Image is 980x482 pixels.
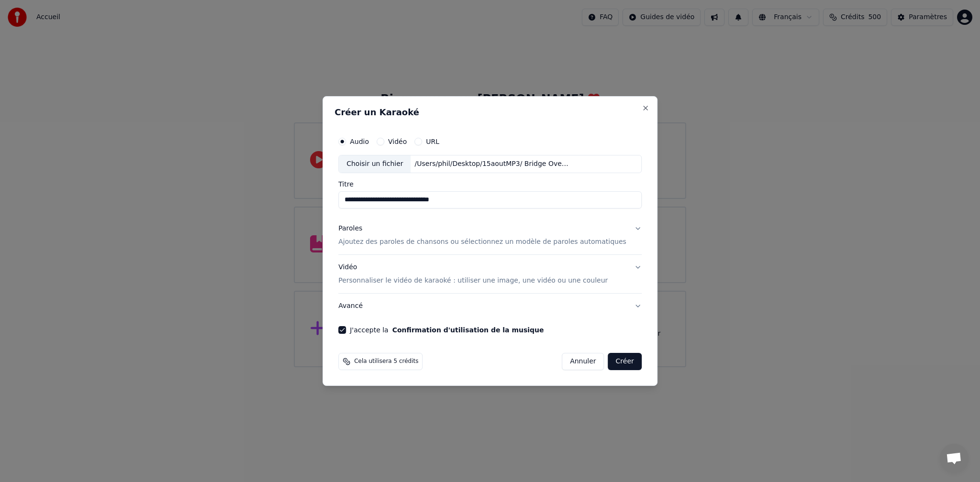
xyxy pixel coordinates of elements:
[608,353,642,370] button: Créer
[411,159,574,169] div: /Users/phil/Desktop/15aoutMP3/ Bridge Over Troubled Water (Audio).mp3
[338,224,362,233] div: Paroles
[388,138,407,145] label: Vidéo
[338,181,642,187] label: Titre
[338,263,608,285] div: Vidéo
[338,255,642,293] button: VidéoPersonnaliser le vidéo de karaoké : utiliser une image, une vidéo ou une couleur
[354,358,418,365] span: Cela utilisera 5 crédits
[334,108,646,117] h2: Créer un Karaoké
[339,155,411,173] div: Choisir un fichier
[426,138,439,145] label: URL
[338,237,626,247] p: Ajoutez des paroles de chansons ou sélectionnez un modèle de paroles automatiques
[562,353,604,370] button: Annuler
[350,327,544,333] label: J'accepte la
[338,294,642,318] button: Avancé
[338,276,608,285] p: Personnaliser le vidéo de karaoké : utiliser une image, une vidéo ou une couleur
[338,216,642,254] button: ParolesAjoutez des paroles de chansons ou sélectionnez un modèle de paroles automatiques
[392,327,544,333] button: J'accepte la
[350,138,369,145] label: Audio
